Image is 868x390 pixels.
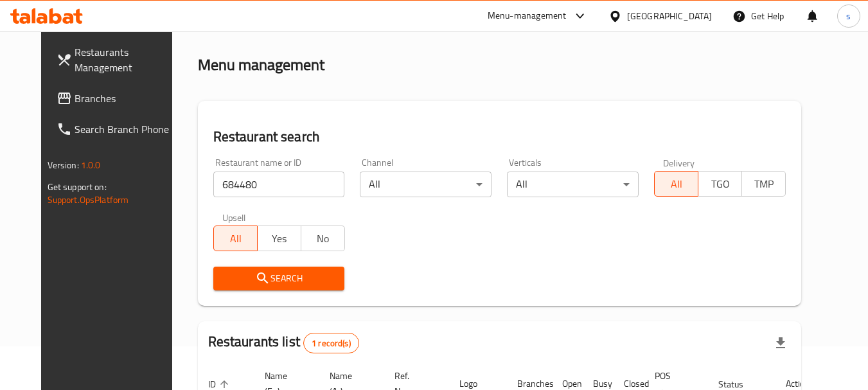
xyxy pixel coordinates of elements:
span: Search [224,270,335,287]
span: s [846,9,851,23]
span: 1.0.0 [81,157,101,173]
button: TMP [741,171,786,197]
span: Search Branch Phone [75,121,176,137]
label: Delivery [663,158,695,167]
h2: Menu management [198,55,324,75]
a: Support.OpsPlatform [48,191,129,208]
div: Total records count [303,333,359,353]
span: All [219,229,252,248]
span: Yes [263,229,296,248]
span: TMP [747,175,781,193]
button: No [301,226,345,251]
div: All [507,172,639,197]
span: Restaurants Management [75,44,176,75]
a: Branches [46,83,186,114]
span: 1 record(s) [304,337,359,350]
button: Yes [257,226,301,251]
label: Upsell [222,213,246,222]
a: Restaurants Management [46,37,186,83]
input: Search for restaurant name or ID.. [213,172,345,197]
button: All [654,171,698,197]
span: All [660,175,693,193]
h2: Restaurant search [213,127,786,146]
div: All [360,172,492,197]
button: All [213,226,258,251]
span: Version: [48,157,79,173]
div: [GEOGRAPHIC_DATA] [627,9,712,23]
button: TGO [698,171,742,197]
button: Search [213,267,345,290]
span: Branches [75,91,176,106]
a: Search Branch Phone [46,114,186,145]
span: No [306,229,340,248]
span: TGO [704,175,737,193]
div: Menu-management [488,8,567,24]
span: Get support on: [48,179,107,195]
h2: Restaurants list [208,332,359,353]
